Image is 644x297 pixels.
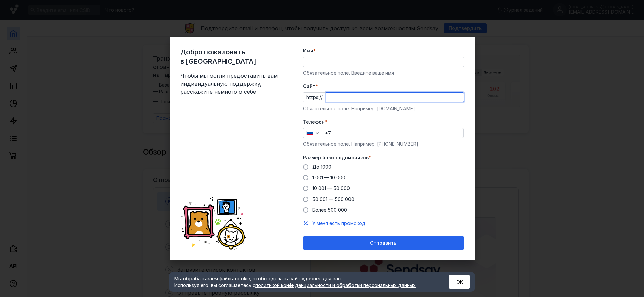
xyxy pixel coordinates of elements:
[180,72,281,96] span: Чтобы мы могли предоставить вам индивидуальную поддержку, расскажите немного о себе
[174,275,433,289] div: Мы обрабатываем файлы cookie, чтобы сделать сайт удобнее для вас. Используя его, вы соглашаетесь c
[312,207,347,213] span: Более 500 000
[312,164,331,170] span: До 1000
[312,185,350,191] span: 10 001 — 50 000
[312,175,345,180] span: 1 001 — 10 000
[303,141,464,147] div: Обязательное поле. Например: [PHONE_NUMBER]
[303,70,464,76] div: Обязательное поле. Введите ваше имя
[303,236,464,250] button: Отправить
[312,220,365,227] button: У меня есть промокод
[303,105,464,112] div: Обязательное поле. Например: [DOMAIN_NAME]
[312,196,354,202] span: 50 001 — 500 000
[449,275,470,289] button: ОК
[312,220,365,226] span: У меня есть промокод
[180,47,281,66] span: Добро пожаловать в [GEOGRAPHIC_DATA]
[303,154,369,161] span: Размер базы подписчиков
[303,83,316,90] span: Cайт
[255,282,416,288] a: политикой конфиденциальности и обработки персональных данных
[303,119,325,125] span: Телефон
[303,47,313,54] span: Имя
[370,240,396,246] span: Отправить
